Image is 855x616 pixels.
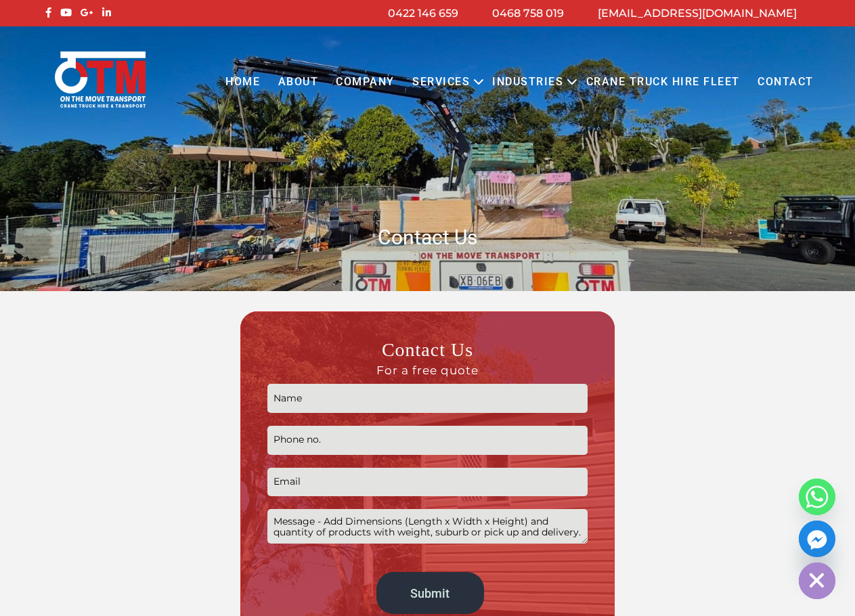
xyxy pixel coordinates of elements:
a: Industries [483,64,572,101]
input: Name [267,384,588,413]
input: Email [267,468,588,497]
a: Home [217,64,269,101]
a: COMPANY [327,64,403,101]
span: For a free quote [267,363,588,378]
input: Submit [376,572,484,613]
a: 0422 146 659 [388,7,458,20]
a: Facebook_Messenger [799,521,835,557]
a: Contact [749,64,823,101]
a: Crane Truck Hire Fleet [577,64,748,101]
a: Services [403,64,479,101]
h1: Contact Us [42,224,814,250]
a: About [269,64,327,101]
img: Otmtransport [52,50,148,109]
h3: Contact Us [267,338,588,377]
a: [EMAIL_ADDRESS][DOMAIN_NAME] [598,7,797,20]
a: Whatsapp [799,479,835,515]
a: 0468 758 019 [492,7,564,20]
input: Phone no. [267,426,588,455]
